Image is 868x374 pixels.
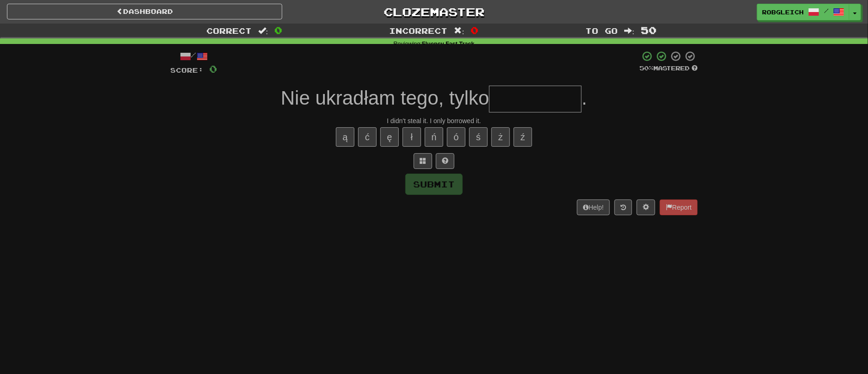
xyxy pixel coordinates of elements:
[414,153,432,169] button: Switch sentence to multiple choice alt+p
[762,8,804,16] span: RobGleich
[336,127,354,147] button: ą
[471,25,478,36] span: 0
[258,27,268,35] span: :
[281,87,490,109] span: Nie ukradłam tego, tylko
[586,26,618,35] span: To go
[170,66,204,74] span: Score:
[296,4,571,20] a: Clozemaster
[422,41,474,47] strong: Fluency Fast Track
[358,127,377,147] button: ć
[274,25,282,36] span: 0
[491,127,510,147] button: ż
[170,50,217,62] div: /
[170,116,698,125] div: I didn't steal it. I only borrowed it.
[757,4,849,20] a: RobGleich /
[641,25,657,36] span: 50
[206,26,252,35] span: Correct
[469,127,488,147] button: ś
[660,199,698,215] button: Report
[577,199,610,215] button: Help!
[454,27,465,35] span: :
[7,4,282,19] a: Dashboard
[447,127,465,147] button: ó
[824,7,829,14] span: /
[625,27,635,35] span: :
[209,63,217,75] span: 0
[380,127,399,147] button: ę
[639,64,698,73] div: Mastered
[614,199,632,215] button: Round history (alt+y)
[514,127,532,147] button: ź
[405,174,463,195] button: Submit
[436,153,454,169] button: Single letter hint - you only get 1 per sentence and score half the points! alt+h
[425,127,443,147] button: ń
[390,26,448,35] span: Incorrect
[639,64,653,72] span: 50 %
[582,87,587,109] span: .
[403,127,421,147] button: ł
